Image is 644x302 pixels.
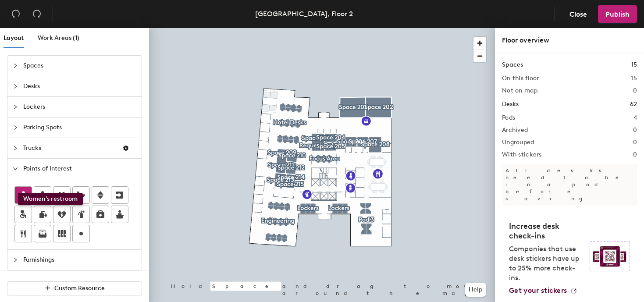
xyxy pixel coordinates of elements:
span: collapsed [13,125,18,130]
button: Custom Resource [7,281,142,295]
h2: 15 [631,75,637,82]
span: Trucks [23,138,115,158]
span: collapsed [13,84,18,89]
h1: 62 [630,99,637,109]
span: collapsed [13,104,18,110]
h4: Increase desk check-ins [509,221,584,241]
button: Help [465,283,486,297]
a: Get your stickers [509,286,577,295]
p: Companies that use desk stickers have up to 25% more check-ins. [509,244,584,283]
span: Points of Interest [23,159,136,179]
span: Lockers [23,97,136,117]
span: collapsed [13,257,18,263]
button: Close [562,5,594,23]
span: Desks [23,76,136,96]
span: Custom Resource [54,284,105,292]
span: Spaces [23,56,136,76]
h2: Ungrouped [502,139,534,146]
h2: 0 [633,87,637,94]
div: Floor overview [502,35,637,46]
h2: 4 [633,114,637,121]
h2: 0 [633,127,637,134]
button: Redo (⌘ + ⇧ + Z) [28,5,46,23]
span: Furnishings [23,250,136,270]
button: Undo (⌘ + Z) [7,5,25,23]
div: [GEOGRAPHIC_DATA], Floor 2 [255,8,353,19]
span: expanded [13,166,18,171]
span: Layout [4,34,24,42]
h2: On this floor [502,75,539,82]
span: Close [569,10,587,18]
h2: Archived [502,127,528,134]
p: All desks need to be in a pod before saving [502,163,637,206]
h2: 0 [633,139,637,146]
h1: Desks [502,99,519,109]
span: Work Areas (1) [38,34,79,42]
span: Publish [605,10,630,18]
span: collapsed [13,63,18,68]
span: Parking Spots [23,117,136,138]
span: collapsed [13,146,18,151]
span: Get your stickers [509,286,567,295]
h2: With stickers [502,151,542,158]
h2: Pods [502,114,515,121]
h1: Spaces [502,60,523,70]
h2: Not on map [502,87,537,94]
button: Publish [598,5,637,23]
h1: 15 [631,60,637,70]
h2: 0 [633,151,637,158]
img: Sticker logo [590,242,630,271]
